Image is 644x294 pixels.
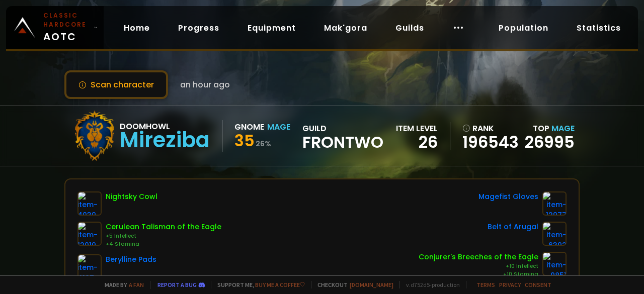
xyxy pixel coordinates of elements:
[525,131,575,153] a: 26995
[542,222,567,246] img: item-6392
[180,78,230,91] span: an hour ago
[488,222,538,232] div: Belt of Arugal
[120,133,210,148] div: Mireziba
[476,281,495,288] a: Terms
[170,18,227,38] a: Progress
[211,281,305,288] span: Support me,
[302,135,383,150] span: Frontwo
[267,121,290,133] div: Mage
[419,262,538,270] div: +10 Intellect
[256,139,271,149] small: 26 %
[569,18,629,38] a: Statistics
[399,281,460,288] span: v. d752d5 - production
[239,18,304,38] a: Equipment
[396,122,438,135] div: item level
[387,18,432,38] a: Guilds
[77,191,102,216] img: item-4039
[157,281,197,288] a: Report a bug
[116,18,158,38] a: Home
[106,232,221,240] div: +5 Intellect
[106,254,156,265] div: Berylline Pads
[77,222,102,246] img: item-12019
[120,120,210,133] div: Doomhowl
[542,252,567,276] img: item-9851
[419,252,538,262] div: Conjurer's Breeches of the Eagle
[462,122,519,135] div: rank
[419,270,538,278] div: +10 Stamina
[525,281,551,288] a: Consent
[499,281,521,288] a: Privacy
[491,18,556,38] a: Population
[106,191,157,202] div: Nightsky Cowl
[255,281,305,288] a: Buy me a coffee
[525,122,575,135] div: Top
[77,254,102,278] img: item-4197
[43,11,90,29] small: Classic Hardcore
[462,135,519,150] a: 196543
[64,70,168,99] button: Scan character
[234,129,255,152] span: 35
[99,281,144,288] span: Made by
[350,281,393,288] a: [DOMAIN_NAME]
[542,191,567,216] img: item-12977
[106,240,221,248] div: +4 Stamina
[396,135,438,150] div: 26
[302,122,383,150] div: guild
[478,191,538,202] div: Magefist Gloves
[6,6,104,49] a: Classic HardcoreAOTC
[551,123,575,134] span: Mage
[316,18,375,38] a: Mak'gora
[43,11,90,44] span: AOTC
[106,222,221,232] div: Cerulean Talisman of the Eagle
[311,281,393,288] span: Checkout
[234,121,264,133] div: Gnome
[129,281,144,288] a: a fan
